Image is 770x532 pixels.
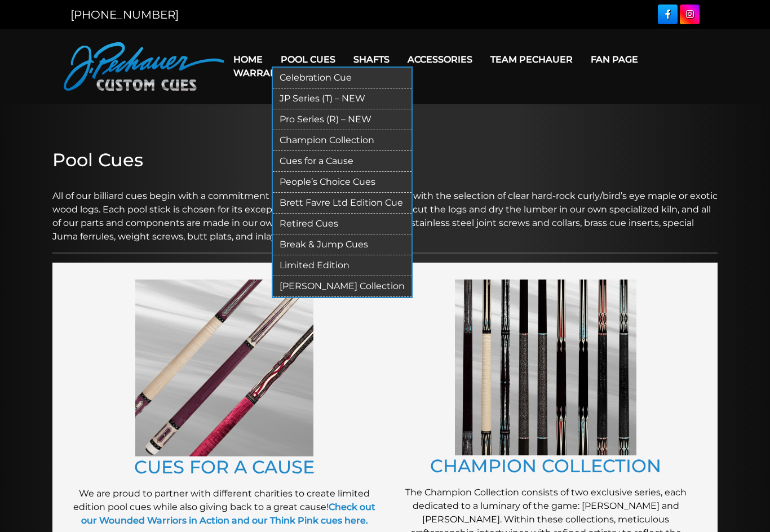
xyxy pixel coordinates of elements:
img: Pechauer Custom Cues [64,42,224,91]
a: Champion Collection [273,130,411,151]
a: Celebration Cue [273,68,411,88]
a: Shafts [344,45,399,74]
h2: Pool Cues [52,149,718,171]
a: CUES FOR A CAUSE [134,456,315,478]
a: [PHONE_NUMBER] [70,8,179,21]
a: Pool Cues [272,45,344,74]
a: Home [224,45,272,74]
a: Limited Edition [273,255,411,276]
a: Break & Jump Cues [273,234,411,255]
a: Team Pechauer [481,45,582,74]
a: Fan Page [582,45,647,74]
a: JP Series (T) – NEW [273,88,411,109]
a: Pro Series (R) – NEW [273,109,411,130]
a: [PERSON_NAME] Collection [273,276,411,297]
a: Brett Favre Ltd Edition Cue [273,193,411,214]
a: CHAMPION COLLECTION [430,455,661,477]
a: People’s Choice Cues [273,172,411,193]
p: We are proud to partner with different charities to create limited edition pool cues while also g... [69,487,379,527]
a: Cues for a Cause [273,151,411,172]
a: Retired Cues [273,214,411,234]
p: All of our billiard cues begin with a commitment to total quality control, starting with the sele... [52,176,718,243]
a: Warranty [224,59,297,87]
a: Cart [297,59,340,87]
a: Accessories [399,45,481,74]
